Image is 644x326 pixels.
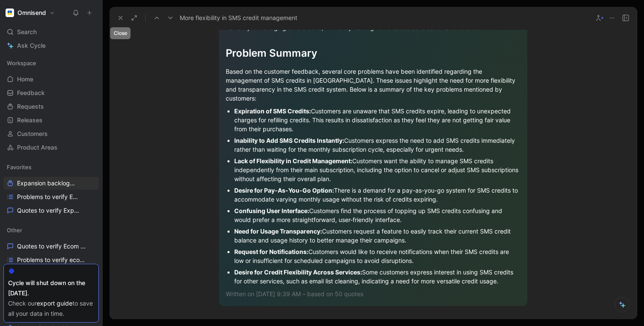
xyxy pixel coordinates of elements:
span: Expansion backlog [17,179,79,188]
h1: Omnisend [17,9,46,17]
div: Customers request a feature to easily track their current SMS credit balance and usage history to... [234,227,520,245]
span: Favorites [7,163,32,171]
div: Favorites [3,161,99,173]
span: Workspace [7,59,36,67]
span: Written on [DATE] 9:39 AM – based on 50 quotes [226,290,363,297]
strong: Inability to Add SMS Credits Instantly: [234,137,344,144]
strong: Lack of Flexibility in Credit Management: [234,157,352,164]
div: Other [3,224,99,237]
div: Workspace [3,57,99,69]
a: Problems to verify Expansion [3,190,99,203]
div: Customers would like to receive notifications when their SMS credits are low or insufficient for ... [234,247,520,265]
div: Problem Summary [226,46,520,61]
span: Problems to verify Expansion [17,193,80,201]
a: Releases [3,114,99,127]
a: Problems to verify ecom platforms [3,254,99,266]
a: Expansion backlogOther [3,177,99,190]
div: Customers are unaware that SMS credits expire, leading to unexpected charges for refilling credit... [234,107,520,133]
div: Some customers express interest in using SMS credits for other services, such as email list clean... [234,268,520,286]
div: Cycle will shut down on the [DATE]. [8,278,94,298]
a: Quotes to verify Expansion [3,204,99,217]
span: Ask Cycle [17,40,46,51]
div: There is a demand for a pay-as-you-go system for SMS credits to accommodate varying monthly usage... [234,186,520,204]
img: Omnisend [6,9,14,17]
a: Requests [3,100,99,113]
span: Product Areas [17,143,57,152]
div: Based on the customer feedback, several core problems have been identified regarding the manageme... [226,67,520,103]
a: Home [3,73,99,86]
strong: Confusing User Interface: [234,207,309,214]
span: Customers [17,130,48,138]
a: Ask Cycle [3,39,99,52]
span: Other [7,226,22,234]
span: Home [17,75,33,84]
a: Customers [3,127,99,140]
div: Customers want the ability to manage SMS credits independently from their main subscription, incl... [234,156,520,183]
a: Feedback [3,87,99,99]
div: Search [3,26,99,38]
span: Requests [17,102,44,111]
div: Customers express the need to add SMS credits immediately rather than waiting for the monthly sub... [234,136,520,154]
strong: Desire for Credit Flexibility Across Services: [234,268,362,276]
span: Search [17,27,37,37]
div: Close [110,27,131,39]
a: Product Areas [3,141,99,154]
div: Customers find the process of topping up SMS credits confusing and would prefer a more straightfo... [234,206,520,224]
strong: Expiration of SMS Credits: [234,107,311,115]
strong: Need for Usage Transparency: [234,228,322,235]
span: More flexibility in SMS credit management [180,13,297,23]
div: Check our to save all your data in time. [8,298,94,319]
span: Quotes to verify Ecom platforms [17,242,89,251]
span: Problems to verify ecom platforms [17,256,89,264]
strong: Desire for Pay-As-You-Go Option: [234,187,334,194]
button: OmnisendOmnisend [3,7,57,19]
span: Releases [17,116,43,124]
span: Quotes to verify Expansion [17,206,80,215]
a: export guide [37,300,72,307]
a: Quotes to verify Ecom platforms [3,240,99,253]
strong: Request for Notifications: [234,248,308,255]
span: Feedback [17,89,45,97]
